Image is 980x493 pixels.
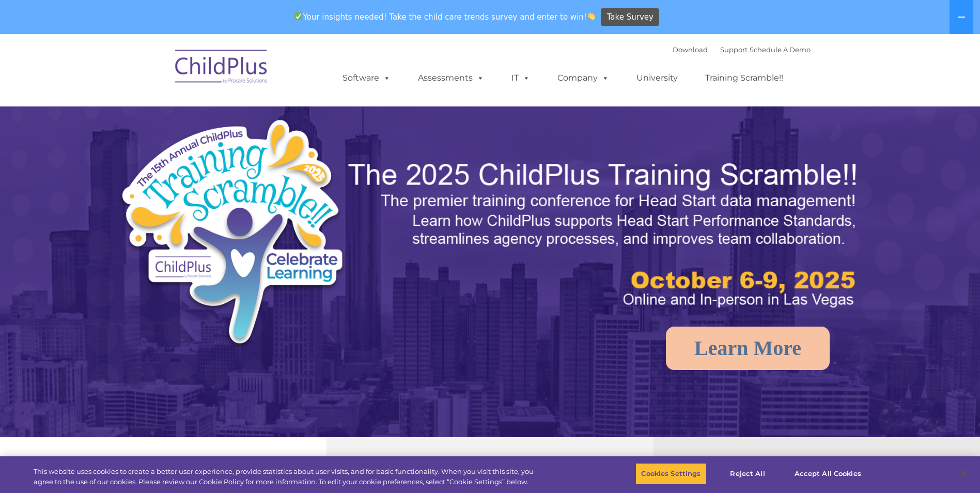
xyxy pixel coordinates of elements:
a: Company [547,68,619,88]
span: Phone number [144,111,188,118]
button: Accept All Cookies [789,463,867,485]
a: University [626,68,688,88]
button: Cookies Settings [635,463,706,485]
a: Schedule A Demo [750,45,811,54]
a: Software [332,68,401,88]
a: IT [501,68,540,88]
a: Take Survey [601,8,659,26]
font: | [673,45,811,54]
span: Last name [144,68,175,76]
button: Close [952,463,975,485]
a: Training Scramble!! [695,68,794,88]
img: 👏 [587,12,595,20]
span: Your insights needed! Take the child care trends survey and enter to win! [290,7,600,27]
a: Download [673,45,708,54]
a: Learn More [666,327,830,370]
a: Support [720,45,748,54]
div: This website uses cookies to create a better user experience, provide statistics about user visit... [34,467,539,487]
button: Reject All [715,463,780,485]
img: ✅ [294,12,302,20]
span: Take Survey [607,8,654,26]
a: Assessments [408,68,494,88]
img: ChildPlus by Procare Solutions [170,42,273,94]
